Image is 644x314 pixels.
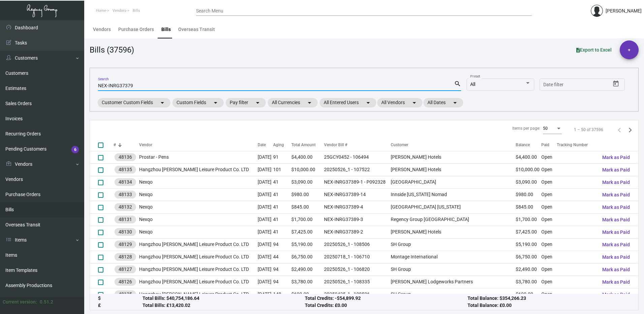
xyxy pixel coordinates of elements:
td: [DATE] [258,226,273,238]
button: Mark as Paid [597,189,635,201]
button: Mark as Paid [597,226,635,238]
td: 20250526_1 - 106820 [324,263,391,276]
span: + [628,40,631,59]
mat-chip: Custom Fields [172,98,224,107]
mat-icon: arrow_drop_down [158,99,166,107]
button: Open calendar [611,78,621,89]
td: 20250526_1 - 108506 [324,238,391,251]
button: Previous page [614,124,625,135]
div: Aging [273,142,284,148]
td: $690.00 [291,288,324,301]
div: Items per page: [512,125,540,131]
td: Open [541,176,556,188]
div: Date [258,142,273,148]
td: Open [541,151,556,163]
span: Mark as Paid [602,180,630,185]
div: [PERSON_NAME] [606,7,642,14]
td: $4,400.00 [291,151,324,163]
button: Mark as Paid [597,164,635,176]
mat-chip: 48127 [115,265,136,273]
td: 20250425_1 - 108506 [324,288,391,301]
td: NEX-INRG37389-4 [324,201,391,213]
td: $6,750.00 [291,251,324,263]
span: Home [96,8,106,13]
div: £ [98,302,142,309]
td: 41 [273,201,291,213]
td: Open [541,276,556,288]
td: $5,190.00 [291,238,324,251]
td: [PERSON_NAME] Hotels [391,226,516,238]
td: [PERSON_NAME] Lodgeworks Partners [391,276,516,288]
td: $3,780.00 [516,276,542,288]
div: Customer [391,142,408,148]
td: $3,090.00 [291,176,324,188]
td: Open [541,213,556,226]
span: Mark as Paid [602,292,630,297]
td: [DATE] [258,288,273,301]
mat-chip: 48134 [115,178,136,186]
span: Mark as Paid [602,267,630,272]
td: NEX-INRG37389-2 [324,226,391,238]
div: # [114,142,116,148]
td: $845.00 [291,201,324,213]
td: Open [541,201,556,213]
td: $10,000.00 [291,163,324,176]
div: Balance [516,142,530,148]
div: Vendors [93,26,111,33]
td: $2,490.00 [516,263,542,276]
td: Nexqo [139,188,258,201]
mat-icon: search [454,80,461,88]
span: Mark as Paid [602,217,630,222]
td: NEX-INRG37389-14 [324,188,391,201]
span: All [470,82,475,87]
button: Next page [625,124,636,135]
div: Total Balance: £0.00 [468,302,630,309]
td: [GEOGRAPHIC_DATA] [US_STATE] [391,201,516,213]
button: Mark as Paid [597,263,635,276]
div: Total Amount [291,142,316,148]
mat-select: Items per page: [543,126,562,131]
td: 41 [273,213,291,226]
mat-chip: 48130 [115,228,136,236]
td: SH Group [391,263,516,276]
td: Hangzhou [PERSON_NAME] Leisure Product Co. LTD [139,263,258,276]
td: 91 [273,151,291,163]
span: Mark as Paid [602,192,630,197]
mat-chip: 48132 [115,203,136,211]
td: $3,090.00 [516,176,542,188]
div: $ [98,295,142,302]
span: Mark as Paid [602,254,630,260]
div: 1 – 50 of 37596 [574,127,603,133]
td: [GEOGRAPHIC_DATA] [391,176,516,188]
td: $4,400.00 [516,151,542,163]
td: SH Group [391,238,516,251]
div: Tracking Number [557,142,597,148]
td: $1,700.00 [516,213,542,226]
mat-icon: arrow_drop_down [451,99,459,107]
td: Innside [US_STATE] Nomad [391,188,516,201]
td: [DATE] [258,176,273,188]
td: [DATE] [258,263,273,276]
div: Vendor Bill # [324,142,347,148]
mat-chip: 48128 [115,253,136,261]
div: Total Bills: $40,754,186.64 [142,295,305,302]
td: [DATE] [258,213,273,226]
td: NEX-INRG37389-1 - P092328 [324,176,391,188]
span: Mark as Paid [602,279,630,285]
td: 94 [273,276,291,288]
td: $7,425.00 [291,226,324,238]
td: Hangzhou [PERSON_NAME] Leisure Product Co. LTD [139,288,258,301]
td: 148 [273,288,291,301]
td: SH Group [391,288,516,301]
td: $2,490.00 [291,263,324,276]
span: Mark as Paid [602,155,630,160]
td: $845.00 [516,201,542,213]
td: Montage International [391,251,516,263]
div: # [114,142,139,148]
div: Purchase Orders [118,26,154,33]
td: 41 [273,176,291,188]
div: Tracking Number [557,142,588,148]
td: Open [541,163,556,176]
div: Total Balance: $354,266.23 [468,295,630,302]
div: Date [258,142,266,148]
